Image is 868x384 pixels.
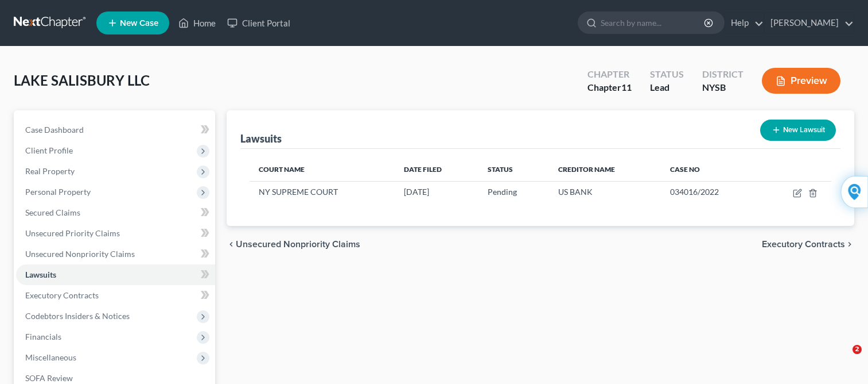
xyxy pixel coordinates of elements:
a: Unsecured Nonpriority Claims [16,244,215,264]
span: Executory Contracts [762,240,845,249]
span: Real Property [25,166,75,176]
span: Financials [25,332,61,341]
a: Unsecured Priority Claims [16,223,215,244]
span: Executory Contracts [25,290,99,300]
button: Preview [762,68,840,94]
div: Lawsuits [240,132,282,145]
span: Lawsuits [25,270,56,279]
span: Secured Claims [25,208,80,217]
span: Court Name [259,165,305,174]
span: 034016/2022 [670,187,719,197]
span: LAKE SALISBURY LLC [14,72,150,89]
span: Pending [488,187,517,197]
div: District [702,68,744,81]
button: Executory Contracts chevron_right [762,240,854,249]
span: Personal Property [25,187,91,197]
a: Home [173,13,221,33]
span: Case Dashboard [25,125,84,135]
a: [PERSON_NAME] [765,13,854,33]
span: Creditor Name [558,165,615,174]
button: chevron_left Unsecured Nonpriority Claims [227,240,360,249]
span: Unsecured Nonpriority Claims [25,249,135,259]
span: NY SUPREME COURT [259,187,338,197]
span: 11 [621,82,632,93]
span: Date Filed [404,165,442,174]
a: Client Portal [221,13,296,33]
a: Lawsuits [16,264,215,285]
div: Lead [650,81,684,94]
span: New Case [120,19,158,28]
a: Case Dashboard [16,120,215,140]
a: Help [725,13,764,33]
i: chevron_right [845,240,854,249]
span: 2 [853,345,862,354]
i: chevron_left [227,240,236,249]
span: Case No [670,165,700,174]
button: New Lawsuit [760,120,836,141]
span: Miscellaneous [25,352,76,362]
div: Chapter [587,81,632,94]
div: Chapter [587,68,632,81]
span: Client Profile [25,145,73,155]
span: [DATE] [404,187,429,197]
div: NYSB [702,81,744,94]
iframe: Intercom live chat [829,345,857,373]
span: Unsecured Priority Claims [25,228,120,238]
span: US BANK [558,187,593,197]
div: Status [650,68,684,81]
span: Status [488,165,513,174]
span: SOFA Review [25,373,73,383]
input: Search by name... [601,12,706,33]
span: Unsecured Nonpriority Claims [236,240,360,249]
a: Executory Contracts [16,285,215,306]
span: Codebtors Insiders & Notices [25,311,130,321]
a: Secured Claims [16,202,215,223]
